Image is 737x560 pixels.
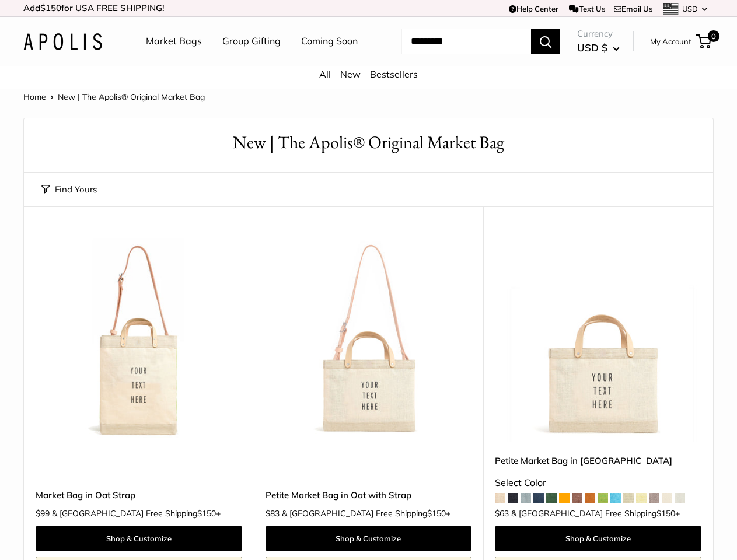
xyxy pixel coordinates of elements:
[301,33,358,50] a: Coming Soon
[614,4,652,13] a: Email Us
[577,38,620,57] button: USD $
[23,92,46,102] a: Home
[266,236,472,442] a: Petite Market Bag in Oat with StrapPetite Market Bag in Oat with Strap
[531,29,560,54] button: Search
[266,508,280,519] span: $83
[40,2,61,13] span: $150
[146,33,202,50] a: Market Bags
[36,526,242,551] a: Shop & Customize
[197,508,216,519] span: $150
[36,236,242,442] a: Market Bag in Oat StrapMarket Bag in Oat Strap
[41,181,97,198] button: Find Yours
[495,454,701,467] a: Petite Market Bag in [GEOGRAPHIC_DATA]
[36,488,242,502] a: Market Bag in Oat Strap
[23,89,205,104] nav: Breadcrumb
[36,236,242,442] img: Market Bag in Oat Strap
[495,508,509,519] span: $63
[222,33,281,50] a: Group Gifting
[708,30,719,42] span: 0
[650,34,691,48] a: My Account
[495,474,701,492] div: Select Color
[495,526,701,551] a: Shop & Customize
[266,488,472,502] a: Petite Market Bag in Oat with Strap
[682,4,698,13] span: USD
[656,508,675,519] span: $150
[58,92,205,102] span: New | The Apolis® Original Market Bag
[41,130,696,155] h1: New | The Apolis® Original Market Bag
[495,236,701,442] a: Petite Market Bag in OatPetite Market Bag in Oat
[282,509,450,517] span: & [GEOGRAPHIC_DATA] Free Shipping +
[495,236,701,442] img: Petite Market Bag in Oat
[401,29,531,54] input: Search...
[427,508,446,519] span: $150
[266,526,472,551] a: Shop & Customize
[266,236,472,442] img: Petite Market Bag in Oat with Strap
[370,68,418,80] a: Bestsellers
[577,26,620,42] span: Currency
[577,41,607,54] span: USD $
[319,68,331,80] a: All
[509,4,558,13] a: Help Center
[23,33,102,50] img: Apolis
[340,68,361,80] a: New
[36,508,50,519] span: $99
[511,509,680,517] span: & [GEOGRAPHIC_DATA] Free Shipping +
[569,4,605,13] a: Text Us
[52,509,221,517] span: & [GEOGRAPHIC_DATA] Free Shipping +
[697,34,711,48] a: 0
